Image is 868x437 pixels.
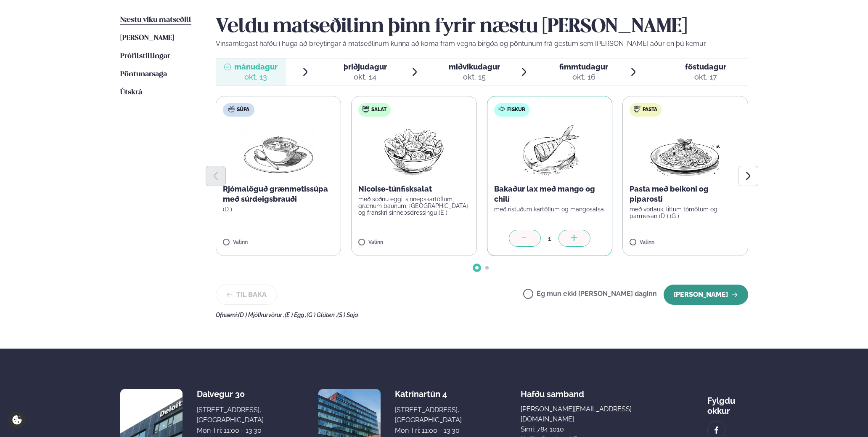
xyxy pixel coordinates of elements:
p: með vorlauk, litlum tómötum og parmesan (D ) (G ) [630,206,741,219]
div: okt. 13 [234,72,278,82]
span: þriðjudagur [344,62,387,71]
span: Salat [371,107,386,113]
div: Ofnæmi: [216,312,748,318]
img: Spagetti.png [648,123,722,177]
span: mánudagur [234,62,278,71]
span: Fiskur [507,107,525,113]
img: fish.svg [498,106,505,112]
div: 1 [541,234,558,243]
div: okt. 16 [559,72,608,82]
div: Mon-Fri: 11:00 - 13:30 [197,426,264,436]
span: Pöntunarsaga [120,71,167,78]
div: Mon-Fri: 11:00 - 13:30 [395,426,462,436]
span: (D ) Mjólkurvörur , [238,312,285,318]
a: Útskrá [120,88,142,98]
span: miðvikudagur [449,62,500,71]
a: Pöntunarsaga [120,69,167,80]
a: [PERSON_NAME] [120,33,174,43]
span: (S ) Soja [337,312,358,318]
img: Soup.png [241,123,315,177]
div: okt. 17 [685,72,726,82]
span: (E ) Egg , [285,312,307,318]
a: Cookie settings [8,411,26,429]
span: föstudagur [685,62,726,71]
p: Bakaður lax með mango og chilí [494,184,606,204]
div: [STREET_ADDRESS], [GEOGRAPHIC_DATA] [197,405,264,425]
span: Súpa [237,107,249,113]
p: (D ) [223,206,334,213]
span: Hafðu samband [521,382,584,399]
div: okt. 14 [344,72,387,82]
span: Go to slide 1 [475,266,479,269]
p: Vinsamlegast hafðu í huga að breytingar á matseðlinum kunna að koma fram vegna birgða og pöntunum... [216,39,748,49]
span: (G ) Glúten , [307,312,337,318]
span: Útskrá [120,89,142,96]
img: salad.svg [363,106,369,112]
img: pasta.svg [634,106,640,112]
button: [PERSON_NAME] [664,285,748,305]
button: Til baka [216,285,277,305]
div: okt. 15 [449,72,500,82]
h2: Veldu matseðilinn þinn fyrir næstu [PERSON_NAME] [216,15,748,39]
a: Næstu viku matseðill [120,15,191,25]
div: Katrínartún 4 [395,389,462,399]
span: [PERSON_NAME] [120,35,174,42]
p: Rjómalöguð grænmetissúpa með súrdeigsbrauði [223,184,334,204]
span: Pasta [643,107,657,113]
img: Fish.png [512,123,587,177]
a: Prófílstillingar [120,51,170,61]
a: [PERSON_NAME][EMAIL_ADDRESS][DOMAIN_NAME] [521,404,648,424]
p: með ristuðum kartöflum og mangósalsa [494,206,606,213]
div: Dalvegur 30 [197,389,264,399]
button: Next slide [738,166,758,186]
p: Sími: 784 1010 [521,424,648,434]
div: [STREET_ADDRESS], [GEOGRAPHIC_DATA] [395,405,462,425]
img: Salad.png [377,123,451,177]
span: Prófílstillingar [120,53,170,60]
span: Go to slide 2 [485,266,489,269]
button: Previous slide [206,166,226,186]
p: með soðnu eggi, sinnepskartöflum, grænum baunum, [GEOGRAPHIC_DATA] og franskri sinnepsdressingu (E ) [358,196,470,216]
img: soup.svg [228,106,235,112]
div: Fylgdu okkur [707,389,748,416]
span: fimmtudagur [559,62,608,71]
img: image alt [712,426,721,435]
span: Næstu viku matseðill [120,16,191,24]
p: Pasta með beikoni og piparosti [630,184,741,204]
p: Nicoise-túnfisksalat [358,184,470,194]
